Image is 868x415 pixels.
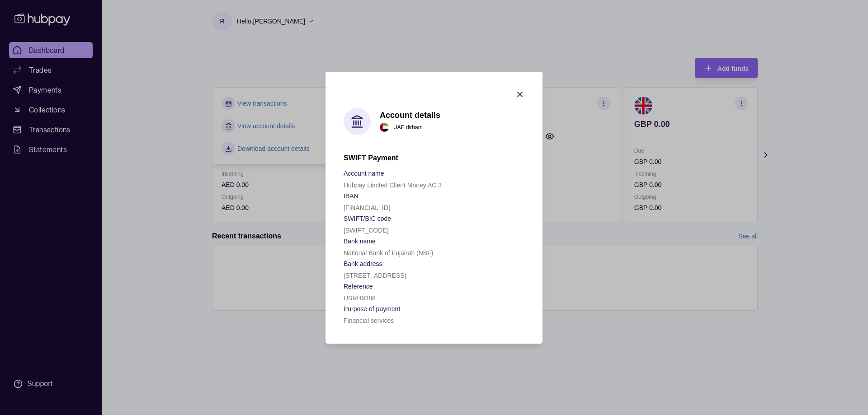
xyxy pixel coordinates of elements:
[344,283,373,290] p: Reference
[344,227,389,234] p: [SWIFT_CODE]
[380,123,389,132] img: ae
[344,238,376,245] p: Bank name
[344,170,384,177] p: Account name
[380,110,440,120] h1: Account details
[344,294,376,302] p: USRH9388
[344,305,400,312] p: Purpose of payment
[344,215,391,222] p: SWIFT/BIC code
[344,249,433,256] p: National Bank of Fujairah (NBF)
[344,153,524,163] h2: SWIFT Payment
[344,260,382,267] p: Bank address
[344,317,394,324] p: Financial services
[344,182,442,189] p: Hubpay Limited Client Money AC 3
[393,122,423,132] p: UAE dirham
[344,192,359,200] p: IBAN
[344,204,390,211] p: [FINANCIAL_ID]
[344,272,406,279] p: [STREET_ADDRESS]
